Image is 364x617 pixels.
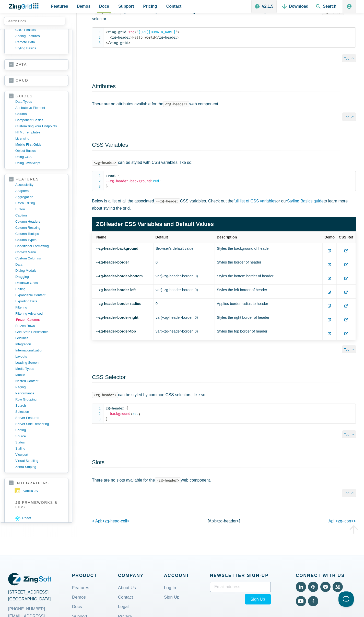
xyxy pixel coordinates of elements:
[92,142,128,148] span: CSS Variables
[92,217,356,231] caption: ZGHeader CSS Variables and Default Values
[15,219,64,225] a: column headers
[15,311,64,317] a: filtering advanced
[233,199,276,203] a: full list of CSS variables
[130,35,132,40] span: >
[92,392,118,398] code: <zg-header>
[337,232,356,243] th: CSS Ref
[96,288,136,292] strong: --zg-header-border-left
[106,179,151,183] span: --zg-header-background
[320,582,331,592] a: View Github (External)
[154,232,215,243] th: Default
[15,206,64,212] a: button
[15,360,64,366] a: loading screen
[215,243,323,257] td: Styles the background of header
[16,317,65,323] a: frozen columns
[15,231,64,237] a: column tooltips
[118,601,129,613] a: Legal
[296,582,306,592] a: View LinkedIn (External)
[15,160,64,166] a: using JavaScript
[106,417,108,421] span: }
[15,27,64,33] a: CRUD basics
[130,412,132,416] span: :
[15,200,64,206] a: batch editing
[15,194,64,200] a: aggregation
[110,35,112,40] span: <
[128,30,134,34] span: src
[9,177,64,182] a: features
[216,519,239,523] span: <zg-header>
[215,232,323,243] th: Description
[154,298,215,312] td: 0
[96,274,143,278] strong: --zg-header-border-bottom
[136,30,138,34] span: "
[15,154,64,160] a: using CSS
[92,83,116,89] a: Attributes
[210,582,271,592] input: Email address
[96,329,136,333] a: --zg-header-border-top
[151,179,153,183] span: :
[154,284,215,298] td: var(--zg-header-border, 0)
[159,179,161,183] span: ;
[15,261,64,268] a: data
[15,123,64,129] a: customizing your endpoints
[15,111,64,117] a: column
[15,433,64,439] a: source
[15,225,64,231] a: column resizing
[15,39,64,45] a: remote data
[215,326,323,340] td: Styles the top border of header
[15,329,64,335] a: grid state persistence
[215,298,323,312] td: Applies border radius to header
[134,30,136,34] span: =
[106,173,356,189] code: red
[215,271,323,284] td: Styles the bottom border of header
[9,481,64,486] a: integrations
[118,3,134,10] span: Support
[106,41,110,45] span: </
[92,477,356,484] p: There are no slots available for the web component.
[15,212,64,219] a: caption
[215,257,323,271] td: Styles the border of header
[118,591,133,603] a: Contact
[15,452,64,458] a: viewport
[92,160,118,166] code: <zg-header>
[328,519,356,523] a: api:<zg-icon>>
[106,406,124,410] span: zg-header
[296,596,306,606] a: View YouTube (External)
[143,3,157,10] span: Pricing
[96,246,138,250] a: --zg-header-background
[92,459,104,465] a: Slots
[15,390,64,396] a: performance
[92,159,356,166] p: can be styled with CSS variables, like so:
[92,8,356,22] p: A tag can be manually inserted inside the grid as slotted content. The header is styleable via CS...
[15,372,64,378] a: mobile
[175,30,177,34] span: "
[322,9,344,15] code: zg-header
[92,374,126,380] span: CSS Selector
[154,312,215,326] td: var(--zg-header-border, 0)
[177,35,179,40] span: >
[72,582,89,594] a: Features
[15,409,64,415] a: selection
[118,174,120,178] span: {
[118,582,136,594] a: About Us
[154,198,180,204] code: --zg-header
[9,62,64,67] a: data
[106,30,126,34] span: zing-grid
[323,232,337,243] th: Demo
[15,513,64,523] a: react
[15,366,64,372] a: media types
[154,243,215,257] td: Browser's default value
[15,129,64,135] a: HTML templates
[215,284,323,298] td: Styles the left border of header
[15,243,64,249] a: conditional formatting
[106,41,128,45] span: zing-grid
[338,591,354,607] iframe: Toggle Customer Support
[154,271,215,284] td: var(--zg-header-border, 0)
[72,591,86,603] a: Demos
[154,257,215,271] td: 0
[92,391,356,398] p: can be styled by common CSS selectors, like so:
[15,45,64,51] a: styling basics
[96,302,141,306] strong: --zg-header-border-radius
[92,198,356,211] p: Below is a list of all the associated CSS variables. Check out the or our to learn more about sty...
